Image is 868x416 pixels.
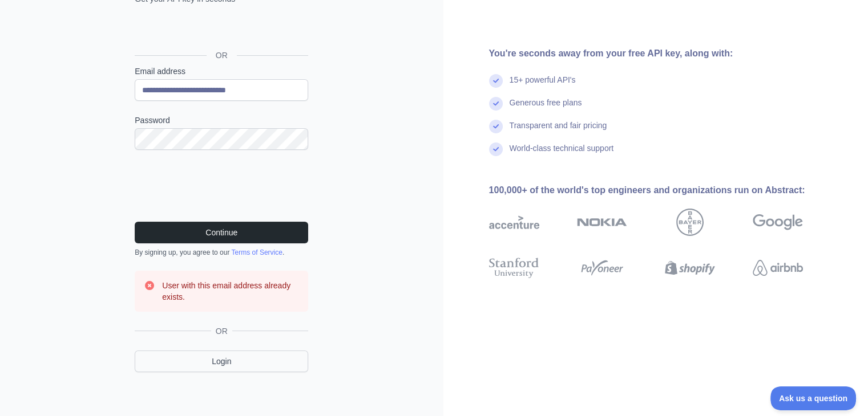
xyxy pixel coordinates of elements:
div: 100,000+ of the world's top engineers and organizations run on Abstract: [489,183,839,197]
img: shopify [665,255,715,280]
img: check mark [489,97,503,111]
a: Terms of Service [231,248,282,256]
img: check mark [489,142,503,156]
img: bayer [676,209,704,236]
iframe: Toggle Customer Support [770,386,857,410]
img: check mark [489,74,503,88]
div: Generous free plans [510,97,582,120]
iframe: reCAPTCHA [135,164,308,208]
div: By signing up, you agree to our . [135,248,308,257]
a: Login [135,350,308,372]
div: You're seconds away from your free API key, along with: [489,47,839,60]
img: airbnb [753,255,803,280]
div: Transparent and fair pricing [510,120,607,142]
h3: User with this email address already exists. [162,280,299,303]
div: World-class technical support [510,142,614,165]
img: accenture [489,209,539,236]
span: OR [211,325,232,337]
iframe: Sign in with Google Button [129,17,312,42]
img: check mark [489,120,503,133]
span: OR [207,50,237,61]
button: Continue [135,222,308,243]
div: 15+ powerful API's [510,74,576,97]
img: google [753,209,803,236]
img: payoneer [577,255,627,280]
img: nokia [577,209,627,236]
label: Password [135,115,308,126]
img: stanford university [489,255,539,280]
label: Email address [135,66,308,77]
